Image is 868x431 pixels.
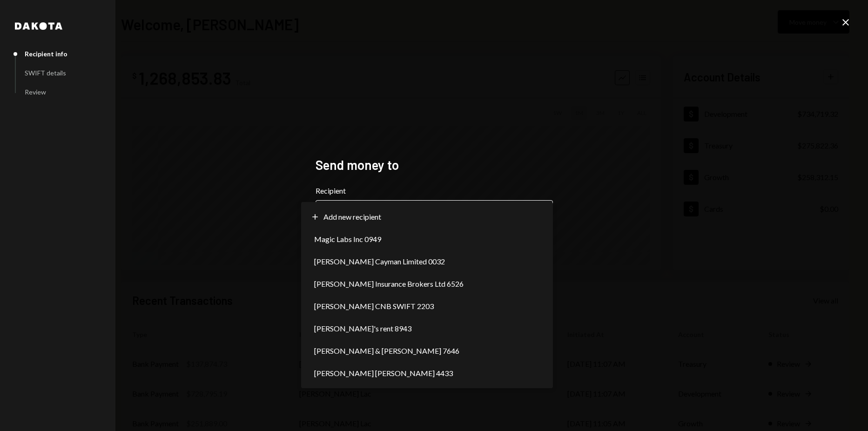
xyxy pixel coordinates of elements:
[314,345,459,357] span: [PERSON_NAME] & [PERSON_NAME] 7646
[316,185,553,196] label: Recipient
[323,211,381,222] span: Add new recipient
[316,156,553,174] h2: Send money to
[25,50,67,58] div: Recipient info
[314,368,453,379] span: [PERSON_NAME] [PERSON_NAME] 4433
[316,200,553,226] button: Recipient
[25,69,66,77] div: SWIFT details
[314,301,434,312] span: [PERSON_NAME] CNB SWIFT 2203
[314,234,381,245] span: Magic Labs Inc 0949
[314,278,464,290] span: [PERSON_NAME] Insurance Brokers Ltd 6526
[314,323,411,334] span: [PERSON_NAME]'s rent 8943
[314,256,445,267] span: [PERSON_NAME] Cayman Limited 0032
[25,88,46,96] div: Review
